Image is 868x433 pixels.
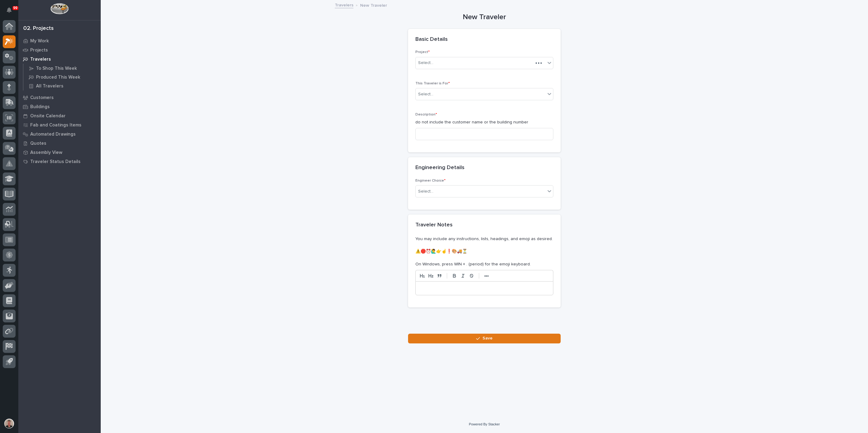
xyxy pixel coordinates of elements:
[30,95,54,101] p: Customers
[36,75,80,80] p: Produced This Week
[30,48,48,53] p: Projects
[415,36,448,43] h2: Basic Details
[415,113,437,116] span: Description
[30,132,76,137] p: Automated Drawings
[415,179,446,183] span: Engineer Choice
[30,38,49,44] p: My Work
[483,335,493,341] span: Save
[18,139,101,148] a: Quotes
[408,13,561,22] h1: New Traveler
[8,7,16,17] div: Notifications99
[30,122,81,128] p: Fab and Coatings Items
[30,57,51,62] p: Travelers
[18,93,101,102] a: Customers
[3,417,16,430] button: users-avatar
[30,113,66,119] p: Onsite Calendar
[13,6,17,10] p: 99
[18,55,101,64] a: Travelers
[360,2,387,8] p: New Traveler
[335,1,353,8] a: Travelers
[418,60,433,66] div: Select...
[415,50,430,54] span: Project
[418,91,433,98] div: Select...
[18,36,101,45] a: My Work
[3,4,16,16] button: Notifications
[408,334,561,343] button: Save
[18,120,101,130] a: Fab and Coatings Items
[24,82,101,90] a: All Travelers
[24,64,101,73] a: To Shop This Week
[415,222,453,229] h2: Traveler Notes
[415,82,450,85] span: This Traveler is For
[469,422,500,426] a: Powered By Stacker
[18,45,101,55] a: Projects
[30,150,62,155] p: Assembly View
[484,274,489,279] strong: •••
[482,272,491,279] button: •••
[36,66,77,71] p: To Shop This Week
[18,157,101,166] a: Traveler Status Details
[36,83,63,89] p: All Travelers
[23,25,54,32] div: 02. Projects
[30,104,50,110] p: Buildings
[50,3,68,14] img: Workspace Logo
[415,236,553,268] p: You may include any instructions, lists, headings, and emoji as desired. ⚠️🛑⏰🙋‍♂️👉☝️❗🎨🚚⏳ On Windo...
[418,188,433,195] div: Select...
[415,165,465,171] h2: Engineering Details
[18,102,101,111] a: Buildings
[30,141,46,146] p: Quotes
[18,148,101,157] a: Assembly View
[18,111,101,120] a: Onsite Calendar
[18,130,101,139] a: Automated Drawings
[24,73,101,81] a: Produced This Week
[30,159,81,165] p: Traveler Status Details
[415,119,553,126] p: do not include the customer name or the building number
